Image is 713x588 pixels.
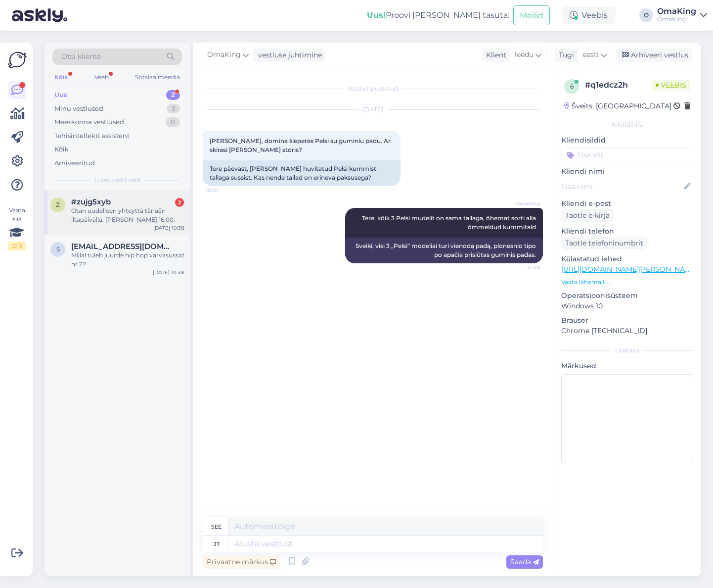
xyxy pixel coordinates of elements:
font: 0 [171,118,175,126]
font: Tugi [559,50,574,59]
font: OmaKing [516,200,540,207]
font: eesti [582,50,599,59]
font: Märkused [561,361,596,370]
font: Sveiki, visi 3 „Pelsi“ modeliai turi vienodą padą, plonesnio tipo po apačia prisiūtas guminis padas. [356,242,537,258]
input: Lisa silt [561,147,693,162]
font: Arhiveeri vestlus [631,50,688,59]
input: Lisa nimi [562,181,682,192]
font: Kliendiinfo [612,121,643,128]
font: Kõik [54,73,68,81]
font: Privaatne märkus [207,557,268,566]
font: Veeb [94,73,109,81]
font: q1edcz2h [590,80,628,90]
font: 2 [12,242,15,249]
font: [DATE] 10:48 [153,269,184,276]
font: Vaata lähemalt ... [561,278,611,286]
font: Klient [486,50,506,59]
font: [PERSON_NAME], domina šlepetės Pelsi su guminiu padu. Ar skirasi [PERSON_NAME] storis? [210,137,392,153]
font: Arhiveeritud [54,159,95,167]
font: 10:49 [527,264,540,271]
font: [EMAIL_ADDRESS][DOMAIN_NAME] [71,242,207,251]
a: OmaKingOmaKing [657,7,707,23]
img: Askly logo [8,50,27,69]
font: [DATE] [362,105,383,113]
font: # [585,80,590,90]
font: Meeskonna vestlused [54,118,124,126]
a: [URL][DOMAIN_NAME][PERSON_NAME] [561,265,698,274]
font: Kliendisildid [561,136,606,145]
font: Otan uudelleen yhteyttä tänään iltapäivällä, [PERSON_NAME] 16:00. [71,207,175,223]
font: Kõik [54,145,69,153]
font: Operatsioonisüsteem [561,291,638,300]
font: Proovi [PERSON_NAME] tasuta: [386,10,509,20]
font: OmaKing [207,50,241,59]
font: Taotle telefoninumbrit [565,239,643,247]
font: leedu [515,50,534,59]
font: Kliendi e-post [561,199,611,208]
font: Saada [510,557,531,566]
font: vestluse juhtimine [258,50,322,59]
font: OmaKing [657,6,696,16]
font: OmaKing [657,15,686,23]
font: Meilid [520,11,543,20]
font: Uus! [367,10,386,20]
font: / 3 [15,242,22,249]
font: #zujg5xyb [71,197,111,206]
font: O [644,11,649,19]
font: 2 [178,199,181,206]
font: [DATE] 10:38 [153,225,184,231]
font: Uued vestlused [94,176,140,184]
span: #zujg5xyb [71,197,111,206]
font: Taotle e-kirja [565,211,610,220]
font: Chrome [TECHNICAL_ID] [561,326,647,335]
font: Brauser [561,316,588,325]
span: sillesulla@look.com [71,242,174,251]
font: Uus [54,91,67,98]
font: Lisatasu [615,346,639,354]
font: Tehisintellekti assistent [54,132,130,140]
font: Vaata siia [9,206,25,223]
font: 10:20 [206,187,219,194]
font: Vestlus alustatud [348,85,398,92]
font: Kliendi telefon [561,227,614,236]
font: jt [214,540,220,547]
font: s [56,245,60,253]
font: Minu vestlused [54,104,103,112]
font: 6 [570,83,574,90]
font: z [56,201,60,208]
font: Kliendi nimi [561,167,605,176]
font: Külastatud lehed [561,254,622,263]
font: Windows 10 [561,301,603,310]
font: Tere päevast, [PERSON_NAME] huvitatud Pelsi kummist tallaga sussist. Kas nende tallad on erineva ... [210,165,378,181]
font: Veebis [661,81,686,90]
font: Veebis [581,10,608,20]
button: Meilid [513,5,550,25]
font: Otsi kliente [61,52,101,61]
font: see [211,523,222,530]
font: Tere, kõik 3 Pelsi mudelit on sama tallaga, õhemat sorti alla õmmeldud kummitald [362,214,537,231]
font: 2 [171,91,175,98]
font: Sotsiaalmeedia [135,73,180,81]
font: 3 [172,104,175,112]
font: Millal tuleb juurde hip hop varvasussid nr 2? [71,251,184,268]
font: Šveits, [GEOGRAPHIC_DATA] [572,101,671,110]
